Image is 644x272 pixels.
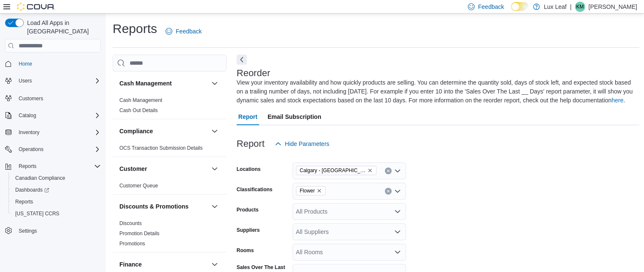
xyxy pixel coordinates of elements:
button: Reports [8,196,104,208]
h3: Compliance [119,127,153,135]
button: Next [237,55,247,65]
span: Feedback [478,3,504,11]
span: Settings [19,228,37,234]
a: Promotions [119,241,145,247]
button: Users [2,75,104,87]
a: [US_STATE] CCRS [12,209,63,219]
span: Hide Parameters [285,140,329,148]
button: Open list of options [394,188,401,195]
a: Feedback [162,23,205,40]
button: Catalog [2,110,104,121]
span: Canadian Compliance [12,173,101,183]
span: Inventory [15,127,101,137]
span: Flower [296,186,326,195]
button: Settings [2,225,104,237]
span: Cash Out Details [119,107,158,114]
span: Load All Apps in [GEOGRAPHIC_DATA] [24,19,101,36]
button: Remove Calgary - Panorama Hills from selection in this group [368,168,373,173]
button: Clear input [385,188,392,195]
button: Hide Parameters [271,135,333,152]
span: Reports [15,198,33,205]
span: Promotions [119,240,145,247]
a: Cash Management [119,97,162,103]
span: Calgary - [GEOGRAPHIC_DATA] [300,166,366,175]
button: Users [15,76,35,86]
button: Discounts & Promotions [210,201,220,212]
button: Open list of options [394,228,401,235]
span: Customers [15,93,101,103]
button: Canadian Compliance [8,172,104,184]
h3: Reorder [237,68,270,78]
span: Report [238,108,257,125]
span: Washington CCRS [12,209,101,219]
h1: Reports [113,20,157,37]
button: Customer [119,165,208,173]
span: Operations [15,144,101,154]
a: Home [15,59,36,69]
label: Suppliers [237,227,260,234]
a: Dashboards [8,184,104,196]
h3: Report [237,139,265,149]
span: Dark Mode [511,11,511,11]
button: Open list of options [394,168,401,174]
span: Reports [12,197,101,207]
button: Operations [15,144,47,154]
span: Settings [15,225,101,236]
span: Users [15,76,101,86]
a: OCS Transaction Submission Details [119,145,203,151]
span: Discounts [119,220,142,227]
a: Promotion Details [119,231,160,236]
a: Customer Queue [119,183,158,189]
button: Finance [119,260,208,269]
span: Feedback [176,27,202,36]
p: | [570,2,572,12]
span: Catalog [15,110,101,121]
button: Remove Flower from selection in this group [317,188,322,193]
label: Locations [237,166,261,173]
p: [PERSON_NAME] [589,2,637,12]
span: Catalog [19,112,36,119]
span: Canadian Compliance [15,175,65,181]
span: Home [15,58,101,69]
span: Operations [19,146,44,153]
button: Catalog [15,110,39,121]
button: Home [2,58,104,70]
div: Compliance [113,143,227,157]
label: Classifications [237,186,273,193]
a: Customers [15,93,47,104]
p: Lux Leaf [544,2,567,12]
span: Inventory [19,129,39,136]
span: Dashboards [15,187,49,193]
a: Cash Out Details [119,107,158,113]
span: Customers [19,95,43,102]
input: Dark Mode [511,2,529,11]
button: Open list of options [394,249,401,256]
button: Compliance [210,126,220,136]
button: Reports [15,161,40,171]
button: Discounts & Promotions [119,202,208,211]
img: Cova [17,3,55,11]
button: Customers [2,92,104,104]
span: Home [19,60,32,67]
div: View your inventory availability and how quickly products are selling. You can determine the quan... [237,78,636,105]
div: Customer [113,181,227,194]
h3: Finance [119,260,142,269]
button: Compliance [119,127,208,135]
a: Discounts [119,220,142,226]
a: Reports [12,197,36,207]
button: Clear input [385,168,392,174]
button: Inventory [15,127,43,137]
div: Discounts & Promotions [113,218,227,252]
button: Reports [2,160,104,172]
h3: Customer [119,165,147,173]
span: Calgary - Panorama Hills [296,166,376,175]
span: Promotion Details [119,230,160,237]
div: Cash Management [113,95,227,119]
span: Customer Queue [119,182,158,189]
a: Settings [15,226,40,236]
span: Cash Management [119,97,162,104]
button: Customer [210,164,220,174]
nav: Complex example [5,54,101,259]
button: Cash Management [210,78,220,88]
label: Products [237,206,259,213]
